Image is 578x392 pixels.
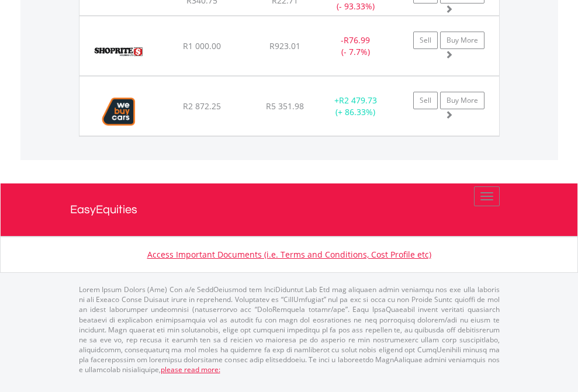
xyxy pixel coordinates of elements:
span: R2 872.25 [183,100,221,112]
a: EasyEquities [70,183,508,236]
span: R5 351.98 [266,100,304,112]
a: Sell [413,92,438,109]
a: Access Important Documents (i.e. Terms and Conditions, Cost Profile etc) [147,249,431,260]
img: EQU.ZA.WBC.png [85,91,153,133]
span: R76.99 [344,34,370,46]
img: EQU.ZA.SHP.png [85,31,151,72]
a: Sell [413,32,438,49]
a: Buy More [440,32,484,49]
span: R923.01 [269,40,300,51]
a: Buy More [440,92,484,109]
span: R2 479.73 [339,95,377,106]
span: R1 000.00 [183,40,221,51]
a: please read more: [161,365,220,374]
div: + (+ 86.33%) [319,95,392,118]
p: Lorem Ipsum Dolors (Ame) Con a/e SeddOeiusmod tem InciDiduntut Lab Etd mag aliquaen admin veniamq... [79,285,500,374]
div: - (- 7.7%) [319,34,392,58]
